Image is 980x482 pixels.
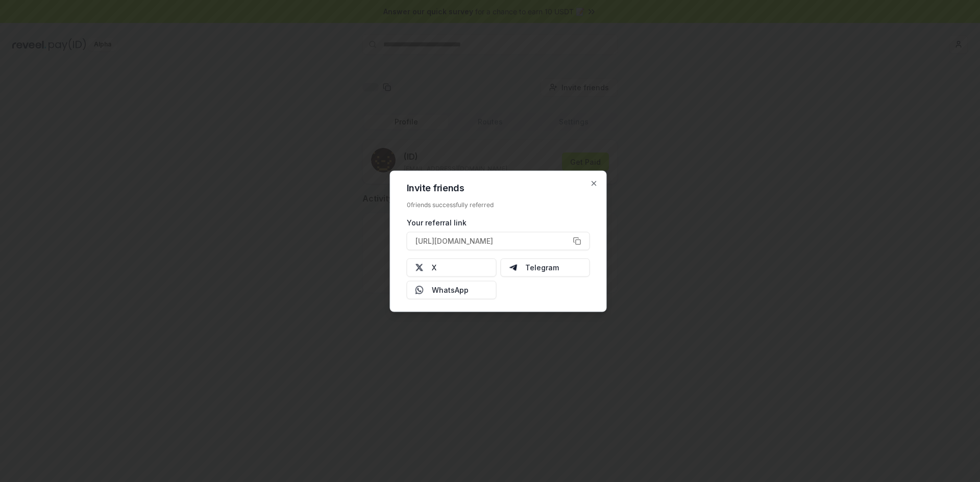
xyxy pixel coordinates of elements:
button: Telegram [500,258,590,276]
div: 0 friends successfully referred [407,200,590,209]
span: [URL][DOMAIN_NAME] [415,236,493,246]
img: Whatsapp [415,286,424,294]
img: Telegram [509,263,517,271]
button: X [407,258,497,276]
img: X [415,263,424,271]
div: Your referral link [407,217,590,227]
button: [URL][DOMAIN_NAME] [407,232,590,250]
h2: Invite friends [407,183,590,192]
button: WhatsApp [407,281,497,299]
